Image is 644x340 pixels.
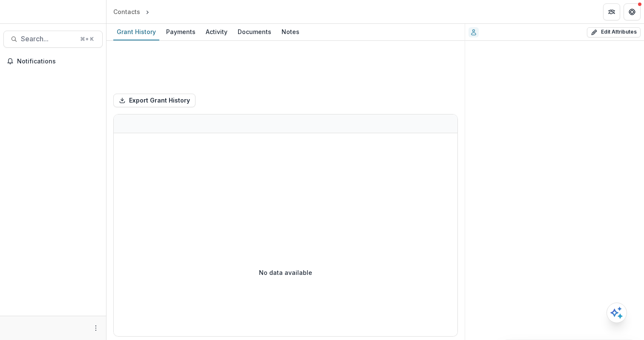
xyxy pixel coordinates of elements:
[91,323,101,333] button: More
[163,26,199,38] div: Payments
[603,3,620,20] button: Partners
[607,303,627,323] button: Open AI Assistant
[113,24,159,40] a: Grant History
[587,27,641,37] button: Edit Attributes
[234,26,275,38] div: Documents
[113,94,195,107] button: Export Grant History
[3,54,103,68] button: Notifications
[113,7,140,16] div: Contacts
[110,6,144,18] a: Contacts
[202,24,231,40] a: Activity
[78,34,95,44] div: ⌘ + K
[110,6,187,18] nav: breadcrumb
[113,26,159,38] div: Grant History
[163,24,199,40] a: Payments
[3,31,103,48] button: Search...
[278,24,303,40] a: Notes
[624,3,641,20] button: Get Help
[202,26,231,38] div: Activity
[17,58,99,65] span: Notifications
[278,26,303,38] div: Notes
[21,35,75,43] span: Search...
[234,24,275,40] a: Documents
[259,268,312,277] p: No data available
